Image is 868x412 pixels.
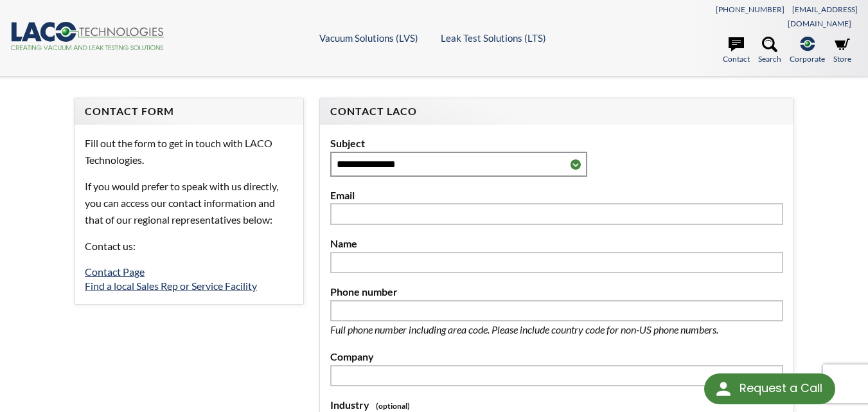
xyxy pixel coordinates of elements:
label: Name [330,235,783,252]
p: Full phone number including area code. Please include country code for non-US phone numbers. [330,321,761,338]
p: Contact us: [85,238,293,255]
label: Subject [330,135,783,152]
p: Fill out the form to get in touch with LACO Technologies. [85,135,293,168]
a: Store [833,37,851,65]
div: Request a Call [704,373,835,404]
a: Leak Test Solutions (LTS) [441,32,546,44]
label: Company [330,348,783,365]
span: Corporate [790,53,825,65]
div: Request a Call [740,373,822,403]
p: If you would prefer to speak with us directly, you can access our contact information and that of... [85,178,293,228]
a: Vacuum Solutions (LVS) [319,32,418,44]
label: Phone number [330,283,783,300]
h4: Contact Form [85,105,293,118]
a: Contact [723,37,750,65]
a: Find a local Sales Rep or Service Facility [85,280,257,292]
a: [PHONE_NUMBER] [716,4,784,14]
a: [EMAIL_ADDRESS][DOMAIN_NAME] [788,4,858,28]
a: Search [758,37,781,65]
h4: Contact LACO [330,105,783,118]
label: Email [330,187,783,204]
img: round button [713,379,734,399]
a: Contact Page [85,265,145,278]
